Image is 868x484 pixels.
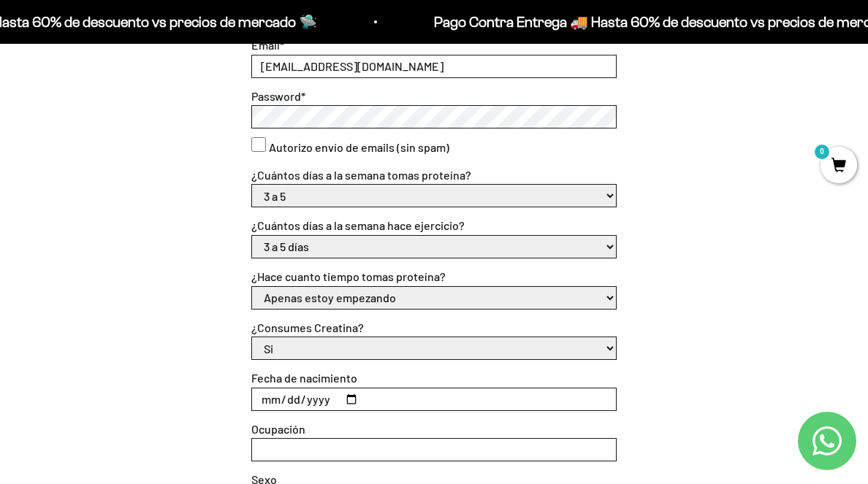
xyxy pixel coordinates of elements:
label: ¿Cuántos días a la semana hace ejercicio? [251,218,465,232]
label: Autorizo envío de emails (sin spam) [269,138,449,157]
label: ¿Hace cuanto tiempo tomas proteína? [251,269,446,283]
mark: 0 [813,143,831,161]
label: Fecha de nacimiento [251,371,357,385]
label: Password [251,89,305,103]
label: Ocupación [251,422,305,436]
label: Email [251,38,284,52]
label: ¿Consumes Creatina? [251,320,364,334]
a: 0 [821,158,857,174]
label: ¿Cuántos días a la semana tomas proteína? [251,168,471,182]
p: Pago Contra Entrega 🚚 Hasta 60% de descuento vs precios de mercado 🛸 [369,10,850,34]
